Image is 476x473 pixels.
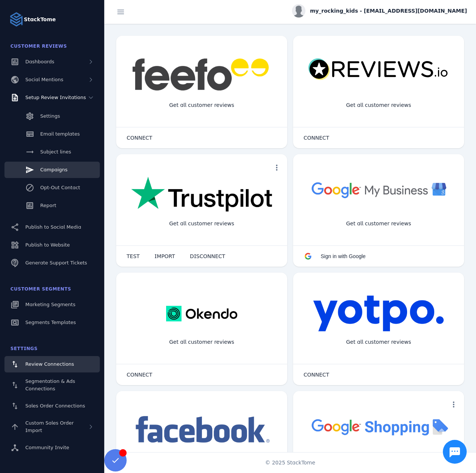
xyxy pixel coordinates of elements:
a: Email templates [4,126,100,142]
span: Generate Support Tickets [25,260,87,266]
span: Subject lines [40,149,71,155]
a: Generate Support Tickets [4,255,100,271]
button: my_rocking_kids - [EMAIL_ADDRESS][DOMAIN_NAME] [292,4,467,18]
button: CONNECT [119,367,160,382]
span: Setup Review Invitations [25,95,86,100]
img: yotpo.png [313,295,444,332]
button: CONNECT [296,367,337,382]
button: DISCONNECT [183,249,233,264]
span: Dashboards [25,59,54,64]
button: TEST [119,249,147,264]
img: feefo.png [131,58,272,91]
span: DISCONNECT [190,254,225,259]
a: Report [4,197,100,214]
span: CONNECT [127,135,152,140]
span: Sign in with Google [321,253,366,259]
a: Review Connections [4,356,100,372]
span: Campaigns [40,167,67,172]
span: my_rocking_kids - [EMAIL_ADDRESS][DOMAIN_NAME] [310,7,467,15]
span: Segmentation & Ads Connections [25,378,75,391]
span: Community Invite [25,445,69,450]
div: Get all customer reviews [163,214,240,234]
span: Publish to Social Media [25,224,81,230]
span: CONNECT [127,372,152,377]
a: Publish to Website [4,237,100,253]
img: googleshopping.png [308,413,449,440]
span: Sales Order Connections [25,403,85,409]
a: Sales Order Connections [4,398,100,414]
span: Settings [10,346,38,351]
span: Review Connections [25,361,74,367]
strong: StackTome [24,16,56,23]
span: Social Mentions [25,77,63,82]
span: Custom Sales Order Import [25,420,74,433]
button: more [269,160,284,175]
div: Import Products from Google [334,451,422,470]
a: Campaigns [4,162,100,178]
button: more [446,397,461,412]
span: IMPORT [155,254,175,259]
div: Get all customer reviews [163,95,240,115]
button: CONNECT [296,130,337,145]
span: CONNECT [304,135,329,140]
span: Email templates [40,131,80,137]
button: CONNECT [119,130,160,145]
img: Logo image [9,12,24,27]
span: Publish to Website [25,242,70,248]
span: Settings [40,113,60,119]
a: Segments Templates [4,314,100,331]
img: okendo.webp [166,295,237,332]
div: Get all customer reviews [340,214,417,234]
a: Segmentation & Ads Connections [4,374,100,396]
img: facebook.png [131,413,272,447]
div: Get all customer reviews [163,332,240,352]
a: Settings [4,108,100,124]
a: Marketing Segments [4,296,100,313]
span: Customer Segments [10,286,71,292]
img: trustpilot.png [131,177,272,213]
span: Report [40,203,56,208]
span: Marketing Segments [25,302,75,307]
img: profile.jpg [292,4,305,18]
span: CONNECT [304,372,329,377]
a: Community Invite [4,439,100,456]
span: TEST [127,254,140,259]
button: IMPORT [147,249,183,264]
img: reviewsio.svg [308,58,449,81]
img: googlebusiness.png [308,177,449,203]
a: Subject lines [4,144,100,160]
div: Get all customer reviews [340,332,417,352]
span: Segments Templates [25,320,76,325]
span: Customer Reviews [10,44,67,49]
a: Opt-Out Contact [4,180,100,196]
div: Get all customer reviews [340,95,417,115]
a: Publish to Social Media [4,219,100,235]
button: Sign in with Google [296,249,373,264]
span: Opt-Out Contact [40,185,80,190]
span: © 2025 StackTome [265,459,315,467]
